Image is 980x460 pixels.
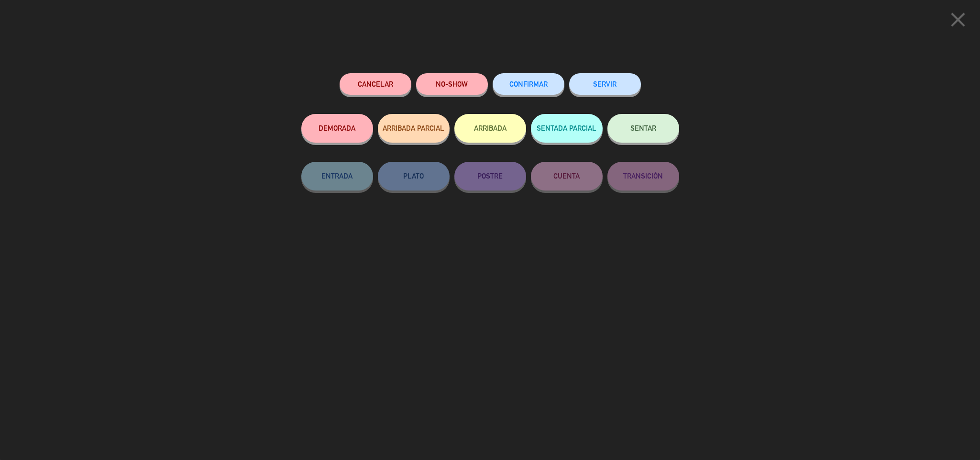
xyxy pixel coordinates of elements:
[454,114,526,143] button: ARRIBADA
[607,162,679,191] button: TRANSICIÓN
[946,8,970,32] i: close
[607,114,679,143] button: SENTAR
[630,124,656,132] span: SENTAR
[301,162,373,191] button: ENTRADA
[569,73,641,95] button: SERVIR
[493,73,564,95] button: CONFIRMAR
[378,162,450,191] button: PLATO
[383,124,444,132] span: ARRIBADA PARCIAL
[340,73,411,95] button: Cancelar
[943,7,973,35] button: close
[416,73,488,95] button: NO-SHOW
[531,114,603,143] button: SENTADA PARCIAL
[301,114,373,143] button: DEMORADA
[531,162,603,191] button: CUENTA
[378,114,450,143] button: ARRIBADA PARCIAL
[509,80,548,88] span: CONFIRMAR
[454,162,526,191] button: POSTRE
